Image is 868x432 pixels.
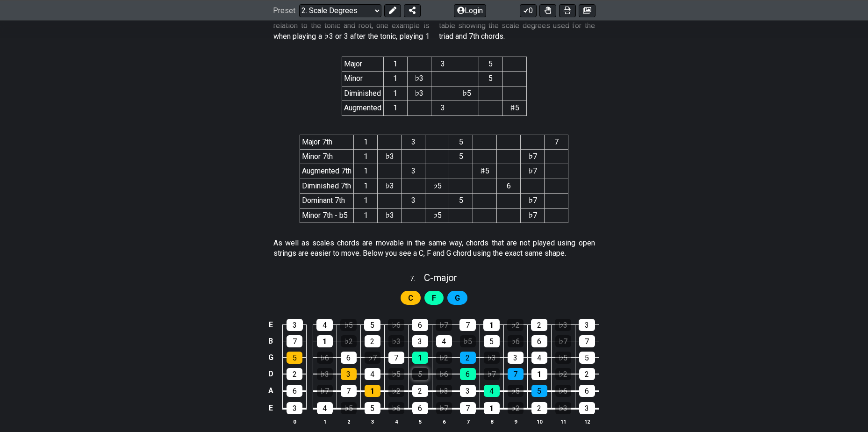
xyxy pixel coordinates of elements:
div: 2 [287,368,302,380]
div: 3 [508,352,524,364]
td: ♭3 [378,149,402,164]
div: 5 [287,352,302,364]
div: 7 [459,319,476,331]
td: 3 [402,164,425,179]
div: 3 [287,402,302,414]
td: ♭5 [425,179,449,193]
span: C - major [424,272,457,283]
div: 6 [412,402,428,414]
button: Toggle Dexterity for all fretkits [539,4,556,17]
td: 1 [354,164,378,179]
div: 1 [317,335,333,347]
td: 1 [354,208,378,223]
div: ♭5 [508,385,524,397]
div: 2 [412,385,428,397]
td: G [265,349,276,366]
div: 7 [579,335,595,347]
div: ♭7 [484,368,500,380]
div: 2 [460,352,476,364]
td: B [265,333,276,349]
button: Login [454,4,486,17]
div: ♭6 [555,385,571,397]
th: 7 [456,417,480,426]
div: ♭2 [507,319,524,331]
div: ♭3 [555,319,571,331]
div: 4 [365,368,380,380]
div: ♭3 [436,385,452,397]
td: ♭3 [407,72,431,86]
td: Augmented 7th [300,164,354,179]
div: 7 [341,385,357,397]
td: ♭7 [521,164,545,179]
th: 5 [449,135,473,149]
button: Share Preset [404,4,421,17]
td: Minor [342,72,383,86]
div: ♭5 [340,319,357,331]
td: Dominant 7th [300,194,354,208]
td: Minor 7th - b5 [300,208,354,223]
div: 6 [460,368,476,380]
div: 6 [531,335,547,347]
div: 4 [436,335,452,347]
div: 6 [287,385,302,397]
td: 1 [354,149,378,164]
div: 5 [579,352,595,364]
div: 2 [531,402,547,414]
span: First enable full edit mode to edit [432,291,436,305]
span: First enable full edit mode to edit [408,291,413,305]
div: 7 [287,335,302,347]
td: D [265,366,276,382]
div: 1 [365,385,380,397]
th: 3 [360,417,384,426]
td: 5 [479,72,502,86]
div: ♭5 [555,352,571,364]
div: ♭6 [388,402,404,414]
div: ♭5 [341,402,357,414]
div: 6 [341,352,357,364]
td: A [265,382,276,400]
div: 5 [531,385,547,397]
button: 0 [520,4,537,17]
div: 1 [531,368,547,380]
td: 5 [449,149,473,164]
div: ♭3 [317,368,333,380]
td: ♭3 [378,208,402,223]
div: 1 [484,402,500,414]
td: ♭7 [521,194,545,208]
div: 6 [579,385,595,397]
th: 10 [527,417,551,426]
div: 5 [484,335,500,347]
td: Diminished [342,86,383,101]
div: 3 [287,319,303,331]
div: 1 [483,319,500,331]
div: 2 [531,319,547,331]
div: ♭6 [436,368,452,380]
button: Create image [579,4,595,17]
div: ♭5 [460,335,476,347]
div: ♭7 [555,335,571,347]
th: 3 [402,135,425,149]
td: 5 [449,194,473,208]
td: 3 [402,194,425,208]
div: ♭2 [555,368,571,380]
button: Edit Preset [384,4,401,17]
td: ♭3 [407,86,431,101]
div: ♭3 [555,402,571,414]
th: 12 [575,417,599,426]
td: 1 [383,86,407,101]
div: 4 [484,385,500,397]
td: ♭3 [378,179,402,193]
td: 1 [354,179,378,193]
div: 1 [412,352,428,364]
td: ♯5 [502,101,526,115]
td: ♭7 [521,208,545,223]
div: ♭7 [365,352,380,364]
div: ♭6 [317,352,333,364]
span: First enable full edit mode to edit [455,291,460,305]
div: ♭2 [341,335,357,347]
td: Minor 7th [300,149,354,164]
div: ♭3 [388,335,404,347]
td: 3 [431,101,455,115]
div: 5 [365,402,380,414]
td: Diminished 7th [300,179,354,193]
